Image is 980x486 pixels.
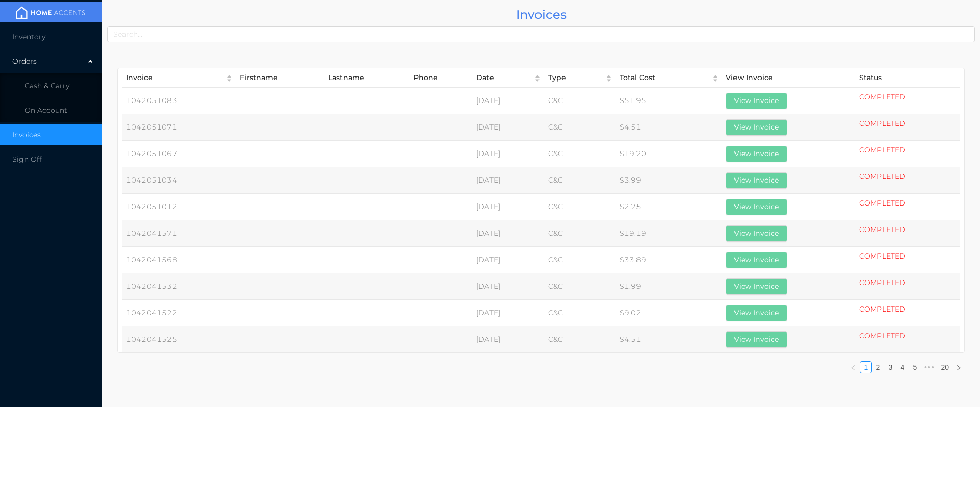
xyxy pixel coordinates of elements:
p: COMPLETED [859,92,956,103]
td: $33.89 [616,247,722,273]
li: 3 [884,361,896,373]
li: 4 [896,361,909,373]
p: COMPLETED [859,304,956,315]
td: C&C [544,88,616,114]
td: $1.99 [616,273,722,300]
td: 1042041525 [122,326,236,353]
i: icon: caret-down [534,78,541,80]
img: mainBanner [12,5,89,20]
td: [DATE] [472,194,544,220]
div: Lastname [328,72,405,83]
td: $51.95 [616,88,722,114]
i: icon: caret-up [226,73,233,75]
li: Next 5 Pages [921,361,937,373]
div: Status [859,72,956,83]
button: View Invoice [726,278,787,295]
button: View Invoice [726,331,787,348]
td: [DATE] [472,220,544,247]
div: Sort [605,73,612,82]
td: 1042041571 [122,220,236,247]
a: 20 [941,363,949,371]
a: 3 [889,363,893,371]
td: C&C [544,326,616,353]
button: View Invoice [726,93,787,109]
td: C&C [544,167,616,194]
li: Previous Page [847,361,860,373]
i: icon: left [850,365,856,371]
button: View Invoice [726,199,787,215]
div: Firstname [240,72,320,83]
a: 4 [901,363,905,371]
td: $3.99 [616,167,722,194]
button: View Invoice [726,119,787,136]
td: [DATE] [472,141,544,167]
div: Sort [226,73,233,82]
button: View Invoice [726,172,787,189]
p: COMPLETED [859,171,956,182]
td: C&C [544,247,616,273]
span: ••• [921,361,937,373]
td: $2.25 [616,194,722,220]
td: $19.19 [616,220,722,247]
button: View Invoice [726,225,787,242]
div: Invoice [126,72,220,83]
p: COMPLETED [859,145,956,156]
p: COMPLETED [859,224,956,235]
td: C&C [544,194,616,220]
div: Type [548,72,600,83]
td: [DATE] [472,300,544,326]
span: Invoices [12,130,41,139]
td: $19.20 [616,141,722,167]
td: C&C [544,300,616,326]
div: Phone [413,72,468,83]
td: 1042051083 [122,88,236,114]
p: COMPLETED [859,118,956,129]
i: icon: caret-down [606,78,612,80]
li: Next Page [952,361,965,373]
td: 1042051071 [122,114,236,141]
td: C&C [544,114,616,141]
td: 1042051012 [122,194,236,220]
i: icon: caret-down [226,78,233,80]
td: [DATE] [472,114,544,141]
td: C&C [544,220,616,247]
td: [DATE] [472,88,544,114]
td: [DATE] [472,167,544,194]
div: Date [476,72,528,83]
li: 2 [872,361,884,373]
div: View Invoice [726,72,851,83]
div: Total Cost [620,72,706,83]
a: 2 [876,363,880,371]
i: icon: caret-down [712,78,718,80]
li: 1 [860,361,872,373]
i: icon: caret-up [606,73,612,75]
li: 20 [937,361,952,373]
button: View Invoice [726,305,787,321]
p: COMPLETED [859,277,956,288]
td: $4.51 [616,326,722,353]
td: 1042041532 [122,273,236,300]
a: 1 [864,363,868,371]
i: icon: right [955,365,962,371]
i: icon: caret-up [534,73,541,75]
p: COMPLETED [859,198,956,209]
input: Search... [107,26,975,42]
i: icon: caret-up [712,73,718,75]
div: Invoices [107,5,975,24]
td: 1042051067 [122,141,236,167]
span: Sign Off [12,155,42,164]
span: On Account [24,106,67,115]
p: COMPLETED [859,251,956,262]
td: 1042041522 [122,300,236,326]
button: View Invoice [726,252,787,268]
td: C&C [544,273,616,300]
button: View Invoice [726,146,787,162]
td: [DATE] [472,326,544,353]
td: [DATE] [472,247,544,273]
span: Cash & Carry [24,81,69,90]
div: Sort [534,73,541,82]
p: COMPLETED [859,330,956,341]
a: 5 [913,363,917,371]
td: $9.02 [616,300,722,326]
td: [DATE] [472,273,544,300]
